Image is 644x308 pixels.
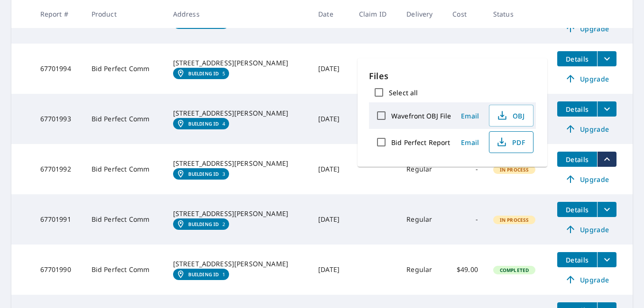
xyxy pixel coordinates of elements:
[563,224,611,235] span: Upgrade
[563,123,611,135] span: Upgrade
[563,105,591,114] span: Details
[597,101,616,117] button: filesDropdownBtn-67701993
[597,252,616,267] button: filesDropdownBtn-67701990
[173,218,230,230] a: Building ID2
[557,172,616,187] a: Upgrade
[311,44,351,94] td: [DATE]
[311,144,351,194] td: [DATE]
[455,135,485,150] button: Email
[563,173,611,185] span: Upgrade
[84,44,166,94] td: Bid Perfect Comm
[489,131,534,153] button: PDF
[563,274,611,285] span: Upgrade
[557,71,616,86] a: Upgrade
[597,51,616,66] button: filesDropdownBtn-67701994
[173,118,230,129] a: Building ID4
[173,269,230,280] a: Building ID1
[173,168,230,180] a: Building ID3
[557,252,597,267] button: detailsBtn-67701990
[173,58,304,68] div: [STREET_ADDRESS][PERSON_NAME]
[494,217,535,223] span: In Process
[391,111,451,120] label: Wavefront OBJ File
[369,70,536,82] p: Files
[399,245,445,295] td: Regular
[33,144,84,194] td: 67701992
[173,259,304,269] div: [STREET_ADDRESS][PERSON_NAME]
[557,21,616,36] a: Upgrade
[33,94,84,144] td: 67701993
[399,44,445,94] td: Regular
[445,44,486,94] td: -
[33,245,84,295] td: 67701990
[557,202,597,217] button: detailsBtn-67701991
[33,44,84,94] td: 67701994
[563,73,611,84] span: Upgrade
[311,194,351,245] td: [DATE]
[557,222,616,237] a: Upgrade
[188,221,219,227] em: Building ID
[557,272,616,287] a: Upgrade
[563,155,591,164] span: Details
[173,159,304,168] div: [STREET_ADDRESS][PERSON_NAME]
[489,105,534,127] button: OBJ
[33,194,84,245] td: 67701991
[459,111,481,120] span: Email
[557,152,597,167] button: detailsBtn-67701992
[459,138,481,147] span: Email
[597,152,616,167] button: filesDropdownBtn-67701992
[557,121,616,136] a: Upgrade
[84,94,166,144] td: Bid Perfect Comm
[311,245,351,295] td: [DATE]
[188,121,219,127] em: Building ID
[84,144,166,194] td: Bid Perfect Comm
[399,144,445,194] td: Regular
[495,136,525,148] span: PDF
[84,245,166,295] td: Bid Perfect Comm
[188,71,219,76] em: Building ID
[445,245,486,295] td: $49.00
[173,68,230,79] a: Building ID5
[445,194,486,245] td: -
[311,94,351,144] td: [DATE]
[563,205,591,214] span: Details
[173,109,304,118] div: [STREET_ADDRESS][PERSON_NAME]
[389,88,418,97] label: Select all
[494,267,534,273] span: Completed
[445,144,486,194] td: -
[399,194,445,245] td: Regular
[173,209,304,218] div: [STREET_ADDRESS][PERSON_NAME]
[557,51,597,66] button: detailsBtn-67701994
[563,255,591,264] span: Details
[455,109,485,123] button: Email
[495,110,525,121] span: OBJ
[563,54,591,63] span: Details
[563,23,611,34] span: Upgrade
[597,202,616,217] button: filesDropdownBtn-67701991
[188,272,219,277] em: Building ID
[557,101,597,117] button: detailsBtn-67701993
[84,194,166,245] td: Bid Perfect Comm
[391,138,450,147] label: Bid Perfect Report
[494,166,535,173] span: In Process
[188,171,219,177] em: Building ID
